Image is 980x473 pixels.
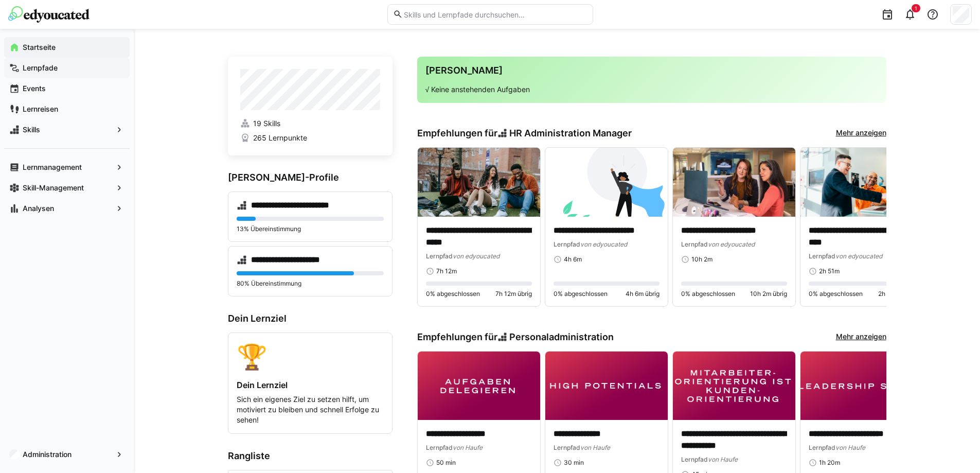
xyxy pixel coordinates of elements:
span: von edyoucated [708,240,755,248]
span: 2h 51m [819,267,840,275]
span: 7h 12m [436,267,457,275]
img: image [673,352,795,421]
span: 4h 6m [564,255,582,264]
img: image [800,148,923,217]
h4: Dein Lernziel [237,380,384,390]
span: 1 [915,5,917,11]
span: von edyoucated [835,252,882,260]
span: 30 min [564,459,584,467]
span: Lernpfad [809,252,835,260]
span: von Haufe [835,444,865,451]
span: 0% abgeschlossen [681,290,735,298]
span: von edyoucated [580,240,627,248]
a: Mehr anzeigen [836,331,886,343]
span: 0% abgeschlossen [426,290,480,298]
span: von Haufe [708,456,738,463]
img: image [800,352,923,421]
span: von Haufe [580,444,610,451]
h3: Empfehlungen für [417,331,614,343]
p: 80% Übereinstimmung [237,279,384,288]
span: Lernpfad [554,240,580,248]
span: Lernpfad [809,444,835,451]
span: 19 Skills [253,118,280,129]
span: 50 min [436,459,456,467]
img: image [418,148,540,217]
img: image [673,148,795,217]
span: Lernpfad [426,252,453,260]
span: Personaladministration [509,331,614,343]
h3: [PERSON_NAME] [425,65,878,76]
span: 10h 2m übrig [750,290,787,298]
p: √ Keine anstehenden Aufgaben [425,84,878,95]
h3: Dein Lernziel [228,313,393,324]
h3: Empfehlungen für [417,128,632,139]
span: von Haufe [453,444,483,451]
p: 13% Übereinstimmung [237,225,384,233]
span: von edyoucated [453,252,500,260]
span: 7h 12m übrig [495,290,532,298]
img: image [418,352,540,421]
a: Mehr anzeigen [836,128,886,139]
span: Lernpfad [681,240,708,248]
span: Lernpfad [426,444,453,451]
span: Lernpfad [681,456,708,463]
span: 10h 2m [691,255,712,264]
span: 0% abgeschlossen [554,290,608,298]
span: HR Administration Manager [509,128,632,139]
input: Skills und Lernpfade durchsuchen… [403,10,587,19]
p: Sich ein eigenes Ziel zu setzen hilft, um motiviert zu bleiben und schnell Erfolge zu sehen! [237,394,384,425]
span: 2h 51m übrig [878,290,915,298]
span: 265 Lernpunkte [253,133,307,143]
span: 1h 20m [819,459,840,467]
a: 19 Skills [240,118,380,129]
div: 🏆 [237,341,384,372]
h3: [PERSON_NAME]-Profile [228,172,393,183]
span: 0% abgeschlossen [809,290,863,298]
span: Lernpfad [554,444,580,451]
span: 4h 6m übrig [626,290,660,298]
img: image [545,352,668,421]
img: image [545,148,668,217]
h3: Rangliste [228,450,393,462]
